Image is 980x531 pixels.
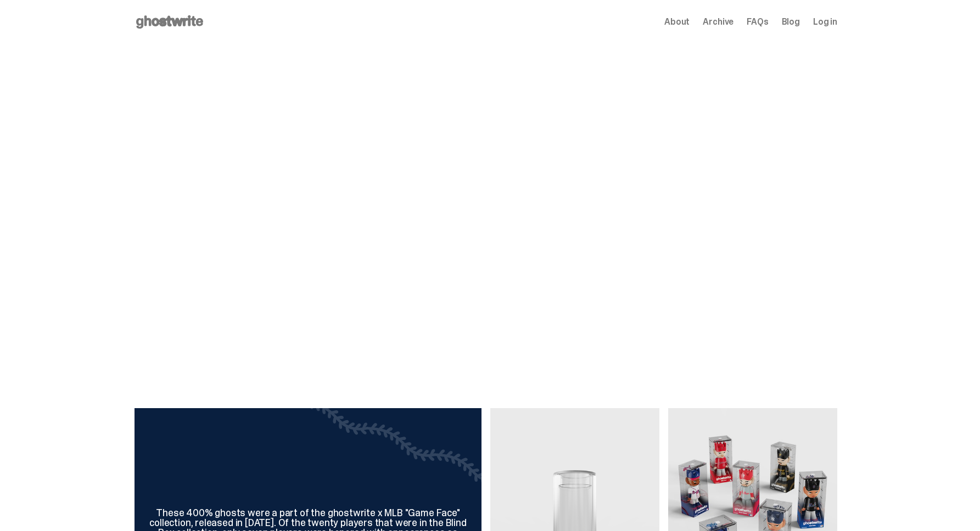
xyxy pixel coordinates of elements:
[703,18,733,26] a: Archive
[664,18,690,26] a: About
[782,18,800,26] a: Blog
[747,18,768,26] a: FAQs
[813,18,837,26] a: Log in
